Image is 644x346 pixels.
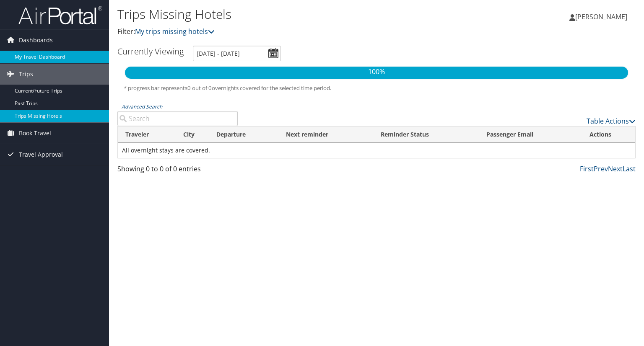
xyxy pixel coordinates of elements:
p: Filter: [117,26,463,37]
img: airportal-logo.png [18,5,102,25]
th: Next reminder [278,127,373,143]
th: Departure: activate to sort column descending [209,127,278,143]
h1: Trips Missing Hotels [117,5,463,23]
th: Reminder Status [373,127,479,143]
a: [PERSON_NAME] [569,4,636,29]
div: Showing 0 to 0 of 0 entries [117,164,238,178]
span: 0 out of 0 [187,84,212,92]
a: First [580,164,594,173]
th: City: activate to sort column ascending [176,127,209,143]
a: Table Actions [587,116,636,126]
td: All overnight stays are covered. [118,143,635,158]
span: Dashboards [19,30,53,51]
h3: Currently Viewing [117,46,184,57]
p: 100% [125,67,628,77]
h5: * progress bar represents overnights covered for the selected time period. [124,84,629,92]
input: [DATE] - [DATE] [193,46,281,61]
th: Traveler: activate to sort column ascending [118,127,176,143]
span: Travel Approval [19,144,63,165]
a: Last [623,164,636,173]
th: Passenger Email: activate to sort column ascending [479,127,582,143]
span: Book Travel [19,123,51,144]
a: Prev [594,164,608,173]
input: Advanced Search [117,111,238,126]
a: Advanced Search [122,103,162,110]
a: My trips missing hotels [135,27,215,36]
span: [PERSON_NAME] [575,12,627,21]
th: Actions [582,127,635,143]
span: Trips [19,64,33,85]
a: Next [608,164,623,173]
